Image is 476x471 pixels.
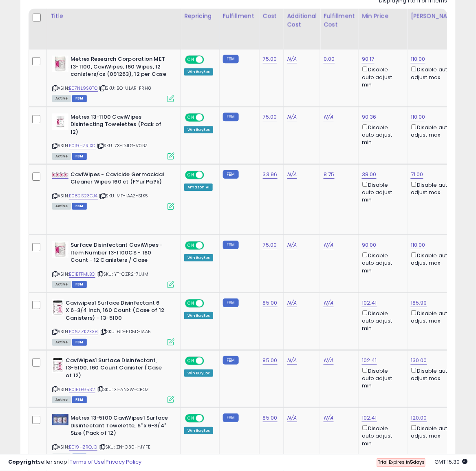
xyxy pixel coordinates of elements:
span: All listings currently available for purchase on Amazon [52,281,71,288]
a: N/A [324,414,333,422]
img: 41gVdiQHdwL._SL40_.jpg [52,414,68,425]
b: Metrex 13-1100 CaviWipes Disinfecting Towelettes (Pack of 12) [71,113,170,138]
a: B082S23GJ4 [69,192,98,199]
span: FBM [72,153,87,160]
span: | SKU: X1-AN3W-CBOZ [97,386,149,393]
div: ASIN: [52,357,174,402]
span: ON [186,172,196,179]
span: OFF [203,415,216,422]
span: FBM [72,203,87,210]
a: 102.41 [362,356,377,365]
div: Cost [263,12,280,20]
span: 2025-10-8 15:30 GMT [435,458,468,466]
span: All listings currently available for purchase on Amazon [52,95,71,102]
div: Disable auto adjust min [362,65,401,88]
span: | SKU: YT-CZR2-7UJM [97,271,148,277]
b: Surface Disinfectant CaviWipes - Item Number 13-1100CS - 160 Count - 12 Canisters / Case [71,241,170,266]
div: Disable auto adjust min [362,251,401,274]
small: FBM [223,241,239,249]
span: ON [186,114,196,121]
a: 130.00 [411,356,427,365]
span: All listings currently available for purchase on Amazon [52,203,71,210]
span: OFF [203,172,216,179]
div: Disable auto adjust min [362,424,401,447]
img: 41gj9U1x2BL._SL40_.jpg [52,299,64,316]
div: Disable auto adjust min [362,180,401,203]
span: ON [186,300,196,307]
a: 75.00 [263,55,277,63]
a: Privacy Policy [106,458,141,466]
a: N/A [287,241,297,249]
span: | SKU: 5O-ULAR-FRH8 [99,85,151,91]
span: OFF [203,242,216,249]
div: Disable auto adjust min [362,366,401,389]
span: ON [186,357,196,364]
a: 8.75 [324,170,335,179]
div: ASIN: [52,55,174,101]
div: Disable auto adjust min [362,123,401,146]
span: All listings currently available for purchase on Amazon [52,396,71,403]
b: Metrex Research Corporation MET 13-1100, CaviWipes, 160 Wipes, 12 canisters/cs (091263), 12 per Case [71,55,170,80]
span: OFF [203,300,216,307]
a: B01ETFG5S2 [69,386,95,393]
a: 102.41 [362,299,377,307]
div: Disable auto adjust max [411,424,456,440]
span: FBM [72,281,87,288]
div: Disable auto adjust max [411,366,456,382]
span: OFF [203,56,216,63]
img: 416TjfRCSlL._SL40_.jpg [52,55,68,72]
img: 41nk3qDUAmL._SL40_.jpg [52,113,68,130]
small: FBM [223,356,239,365]
a: 75.00 [263,241,277,249]
span: ON [186,415,196,422]
a: B019HZRQJQ [69,444,97,451]
span: | SKU: ZN-O30H-JYFE [99,444,150,450]
span: | SKU: MF-IAAZ-S1K5 [99,192,148,199]
div: Fulfillment [223,12,256,20]
span: ON [186,242,196,249]
small: FBM [223,113,239,121]
div: Title [50,12,177,20]
a: B06ZZK2X38 [69,328,98,335]
span: | SKU: 6D-ED5D-1AA5 [99,328,151,335]
a: 85.00 [263,356,278,365]
span: All listings currently available for purchase on Amazon [52,153,71,160]
div: ASIN: [52,171,174,209]
b: CaviWipes - Cavicide Germacidal Cleaner Wipes 160 ct (F?ur Pa?k) [71,171,170,188]
a: N/A [324,356,333,365]
a: 110.00 [411,55,425,63]
b: 5 [410,459,413,466]
a: 90.36 [362,113,377,121]
a: N/A [287,113,297,121]
a: N/A [287,299,297,307]
img: 416TjfRCSlL._SL40_.jpg [52,241,68,258]
div: Disable auto adjust min [362,309,401,332]
span: ON [186,56,196,63]
div: Win BuyBox [184,427,213,434]
a: 75.00 [263,113,277,121]
a: 85.00 [263,299,278,307]
a: 33.96 [263,170,278,179]
small: FBM [223,414,239,422]
span: OFF [203,114,216,121]
div: Fulfillment Cost [324,12,355,29]
div: Disable auto adjust max [411,180,456,196]
a: B01ETFMLBC [69,271,95,278]
div: Win BuyBox [184,126,213,133]
a: N/A [287,414,297,422]
a: 110.00 [411,113,425,121]
div: Win BuyBox [184,254,213,261]
b: Caviwipes1 Surface Disinfectant 6 X 6-3/4 Inch, 160 Count (Case of 12 Canisters) - 13-5100 [66,299,165,324]
a: 185.99 [411,299,427,307]
span: All listings currently available for purchase on Amazon [52,339,71,346]
a: Terms of Use [70,458,104,466]
div: ASIN: [52,113,174,159]
strong: Copyright [8,458,38,466]
small: FBM [223,299,239,307]
a: 85.00 [263,414,278,422]
a: N/A [324,241,333,249]
a: 90.00 [362,241,377,249]
a: B019HZR1XC [69,142,96,149]
span: FBM [72,339,87,346]
a: 90.17 [362,55,375,63]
